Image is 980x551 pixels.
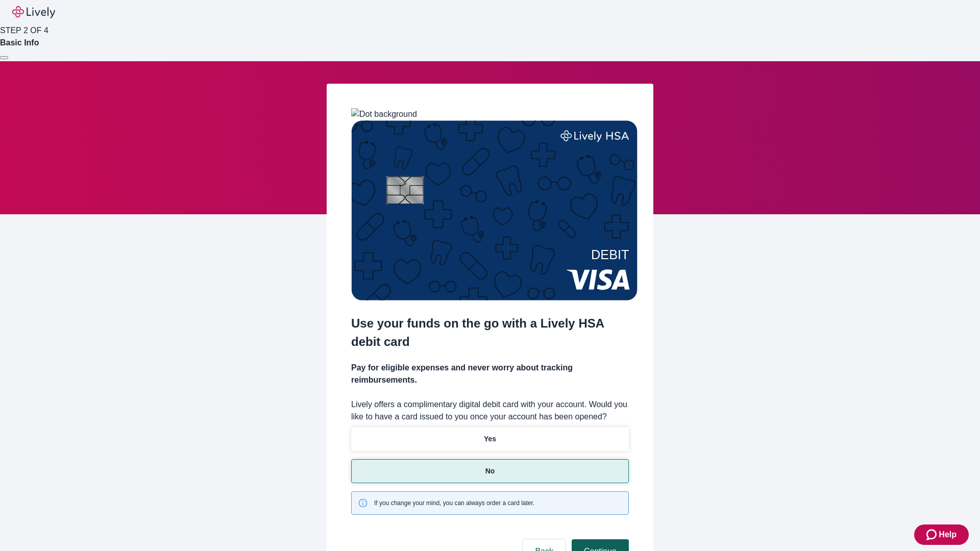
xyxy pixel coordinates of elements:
button: Zendesk support iconHelp [914,524,969,545]
button: No [351,459,629,483]
h4: Pay for eligible expenses and never worry about tracking reimbursements. [351,362,629,386]
img: Lively [12,6,55,18]
img: Debit card [351,120,638,300]
span: Help [939,529,957,541]
img: Dot background [351,108,417,120]
p: No [485,466,495,477]
svg: Zendesk support icon [926,529,939,541]
button: Yes [351,427,629,451]
span: If you change your mind, you can always order a card later. [374,498,534,508]
p: Yes [484,434,496,444]
label: Lively offers a complimentary digital debit card with your account. Would you like to have a card... [351,398,629,423]
h2: Use your funds on the go with a Lively HSA debit card [351,314,629,351]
